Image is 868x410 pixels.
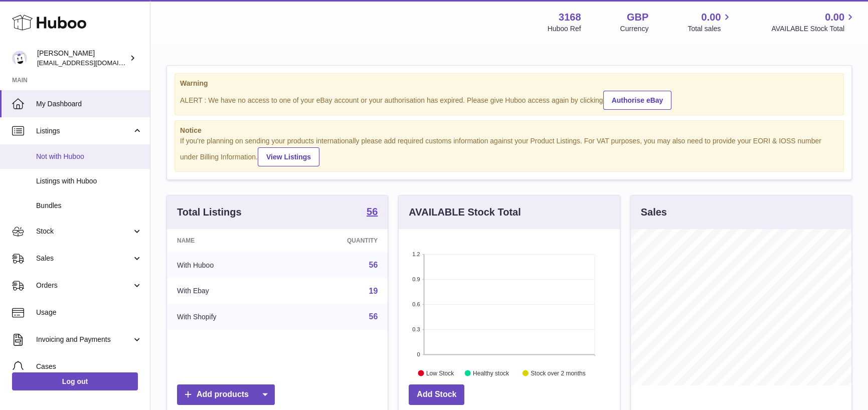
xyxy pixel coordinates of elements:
[36,99,142,109] span: My Dashboard
[36,201,142,211] span: Bundles
[36,227,132,236] span: Stock
[641,206,667,219] h3: Sales
[167,252,286,278] td: With Huboo
[258,147,319,166] a: View Listings
[473,370,509,377] text: Healthy stock
[167,304,286,330] td: With Shopify
[702,11,721,24] span: 0.00
[369,261,378,269] a: 56
[409,384,464,405] a: Add Stock
[531,370,586,377] text: Stock over 2 months
[620,24,649,34] div: Currency
[177,206,242,219] h3: Total Listings
[36,362,142,371] span: Cases
[167,278,286,304] td: With Ebay
[369,312,378,321] a: 56
[367,207,378,219] a: 56
[12,51,27,66] img: internalAdmin-3168@internal.huboo.com
[36,254,132,263] span: Sales
[180,136,838,166] div: If you're planning on sending your products internationally please add required customs informati...
[409,206,520,219] h3: AVAILABLE Stock Total
[37,59,147,67] span: [EMAIL_ADDRESS][DOMAIN_NAME]
[367,207,378,217] strong: 56
[413,326,420,332] text: 0.3
[825,11,844,24] span: 0.00
[177,384,275,405] a: Add products
[180,79,838,88] strong: Warning
[36,176,142,186] span: Listings with Huboo
[548,24,581,34] div: Huboo Ref
[36,308,142,317] span: Usage
[36,281,132,290] span: Orders
[771,24,856,34] span: AVAILABLE Stock Total
[36,126,132,136] span: Listings
[426,370,454,377] text: Low Stock
[413,301,420,307] text: 0.6
[180,126,838,135] strong: Notice
[413,276,420,282] text: 0.9
[167,229,286,252] th: Name
[687,24,732,34] span: Total sales
[180,89,838,110] div: ALERT : We have no access to one of your eBay account or your authorisation has expired. Please g...
[771,11,856,34] a: 0.00 AVAILABLE Stock Total
[37,49,127,68] div: [PERSON_NAME]
[687,11,732,34] a: 0.00 Total sales
[559,11,581,24] strong: 3168
[627,11,648,24] strong: GBP
[36,152,142,161] span: Not with Huboo
[36,335,132,344] span: Invoicing and Payments
[12,372,138,390] a: Log out
[413,251,420,257] text: 1.2
[286,229,388,252] th: Quantity
[369,287,378,295] a: 19
[417,351,420,357] text: 0
[603,91,672,110] a: Authorise eBay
